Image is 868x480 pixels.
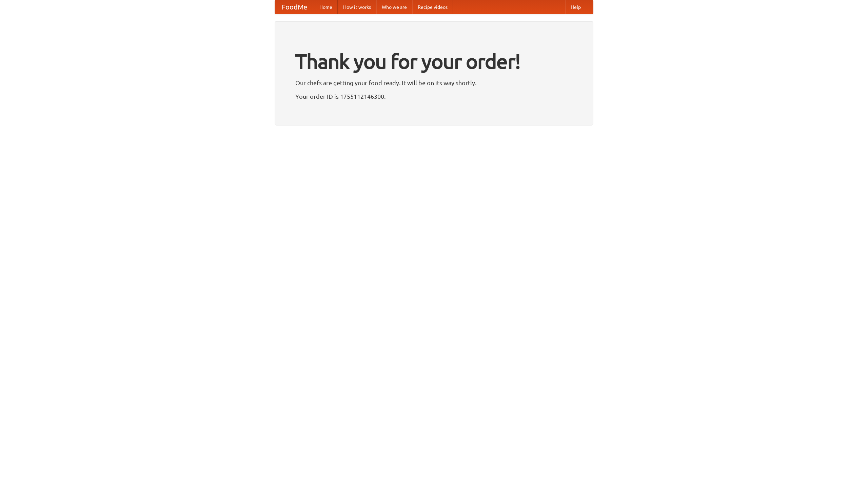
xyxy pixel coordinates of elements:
a: Home [314,0,338,14]
a: FoodMe [275,0,314,14]
a: Who we are [376,0,412,14]
p: Our chefs are getting your food ready. It will be on its way shortly. [295,78,573,88]
a: How it works [338,0,376,14]
p: Your order ID is 1755112146300. [295,91,573,101]
h1: Thank you for your order! [295,45,573,78]
a: Recipe videos [412,0,453,14]
a: Help [565,0,586,14]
